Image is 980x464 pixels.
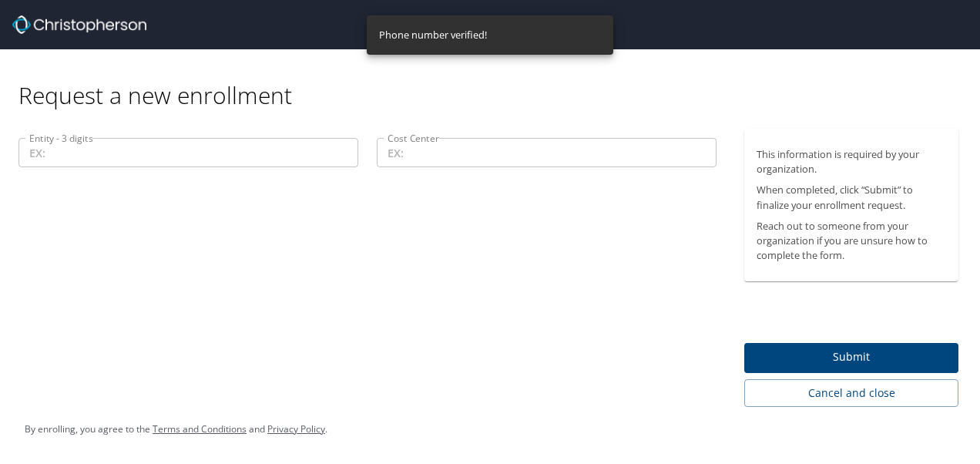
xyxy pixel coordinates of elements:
p: This information is required by your organization. [757,147,946,177]
a: Privacy Policy [267,422,325,435]
div: Phone number verified! [379,20,487,50]
a: Terms and Conditions [153,422,247,435]
div: By enrolling, you agree to the and . [25,410,327,449]
span: Submit [757,348,946,367]
button: Submit [744,343,958,373]
img: cbt logo [12,15,146,34]
span: Cancel and close [757,384,946,403]
input: EX: [18,138,358,167]
input: EX: [377,138,717,167]
button: Cancel and close [744,379,958,408]
div: Request a new enrollment [18,49,971,110]
p: Reach out to someone from your organization if you are unsure how to complete the form. [757,219,946,264]
p: When completed, click “Submit” to finalize your enrollment request. [757,183,946,212]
